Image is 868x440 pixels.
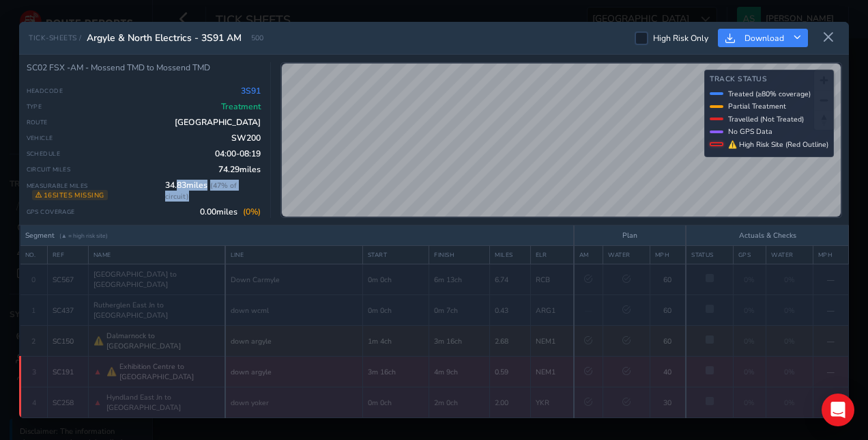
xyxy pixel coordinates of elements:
[429,387,490,418] td: 2m 0ch
[784,305,795,316] span: 0%
[603,246,650,264] th: WATER
[241,85,261,96] span: 3S91
[744,275,755,285] span: 0%
[728,114,804,124] span: Travelled (Not Treated)
[530,326,574,357] td: NEM1
[225,326,363,357] td: down argyle
[429,246,490,264] th: FINISH
[362,357,429,387] td: 3m 16ch
[728,89,811,99] span: Treated (≥80% coverage)
[822,394,854,426] div: Open Intercom Messenger
[728,139,828,150] span: ⚠ High Risk Site (Red Outline)
[93,300,220,320] span: Rutherglen East Jn to [GEOGRAPHIC_DATA]
[585,305,592,316] span: —
[650,357,686,387] td: 40
[530,357,574,387] td: NEM1
[574,246,603,264] th: AM
[429,295,490,326] td: 0m 7ch
[728,126,772,137] span: No GPS Data
[813,295,848,326] td: —
[650,387,686,418] td: 30
[490,246,530,264] th: MILES
[362,295,429,326] td: 0m 0ch
[165,180,261,202] span: 34.83 miles
[490,387,530,418] td: 2.00
[218,164,261,175] span: 74.29 miles
[225,357,363,387] td: down argyle
[728,101,786,111] span: Partial Treatment
[650,264,686,295] td: 60
[89,246,225,264] th: NAME
[766,246,813,264] th: WATER
[813,357,848,387] td: —
[362,387,429,418] td: 0m 0ch
[744,367,755,377] span: 0%
[490,326,530,357] td: 2.68
[221,101,261,112] span: Treatment
[813,264,848,295] td: —
[686,225,848,246] th: Actuals & Checks
[429,357,490,387] td: 4m 9ch
[243,206,261,217] span: ( 0 %)
[813,246,848,264] th: MPH
[119,361,219,382] span: Exhibition Centre to [GEOGRAPHIC_DATA]
[490,295,530,326] td: 0.43
[429,264,490,295] td: 6m 13ch
[225,387,363,418] td: down yoker
[215,148,261,159] span: 04:00 - 08:19
[650,246,686,264] th: MPH
[813,326,848,357] td: —
[784,275,795,285] span: 0%
[574,225,686,246] th: Plan
[744,336,755,346] span: 0%
[225,295,363,326] td: down wcml
[429,326,490,357] td: 3m 16ch
[362,326,429,357] td: 1m 4ch
[106,331,220,351] span: Dalmarnock to [GEOGRAPHIC_DATA]
[20,225,574,246] th: Segment
[490,264,530,295] td: 6.74
[175,117,261,128] span: [GEOGRAPHIC_DATA]
[813,387,848,418] td: —
[650,295,686,326] td: 60
[225,264,363,295] td: Down Carmyle
[686,246,733,264] th: STATUS
[165,180,237,202] span: ( 47 % of circuit)
[282,64,841,218] canvas: Map
[530,246,574,264] th: ELR
[93,269,220,290] span: [GEOGRAPHIC_DATA] to [GEOGRAPHIC_DATA]
[710,75,828,84] h4: Track Status
[530,387,574,418] td: YKR
[106,392,219,413] span: Hyndland East Jn to [GEOGRAPHIC_DATA]
[784,336,795,346] span: 0%
[225,246,363,264] th: LINE
[530,295,574,326] td: ARG1
[362,246,429,264] th: START
[231,133,261,143] span: SW200
[650,326,686,357] td: 60
[733,246,766,264] th: GPS
[362,264,429,295] td: 0m 0ch
[490,357,530,387] td: 0.59
[784,367,795,377] span: 0%
[744,305,755,316] span: 0%
[530,264,574,295] td: RCB
[200,206,261,217] span: 0.00 miles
